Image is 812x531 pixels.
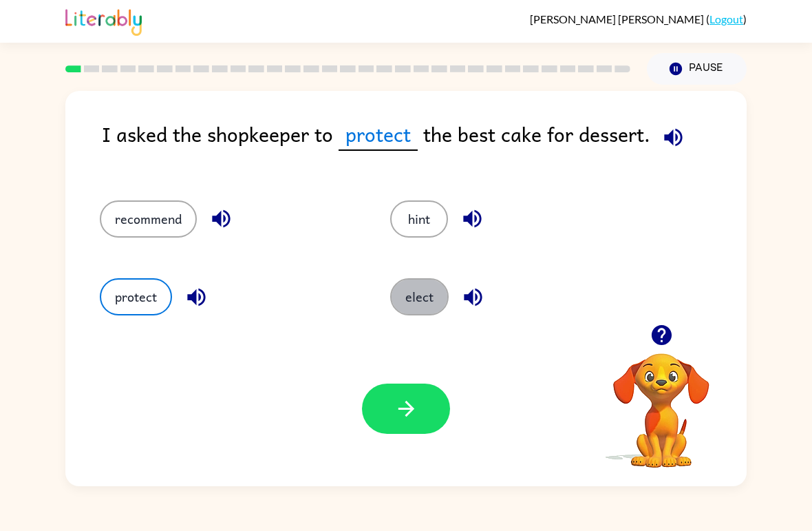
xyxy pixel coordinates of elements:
[709,12,743,25] a: Logout
[339,118,418,151] span: protect
[102,118,747,173] div: I asked the shopkeeper to the best cake for dessert.
[390,200,448,238] button: hint
[530,12,747,25] div: ( )
[390,278,449,315] button: elect
[530,12,706,25] span: [PERSON_NAME] [PERSON_NAME]
[592,332,730,470] video: Your browser must support playing .mp4 files to use Literably. Please try using another browser.
[100,200,197,238] button: recommend
[65,6,142,36] img: Literably
[647,53,747,85] button: Pause
[100,278,172,315] button: protect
